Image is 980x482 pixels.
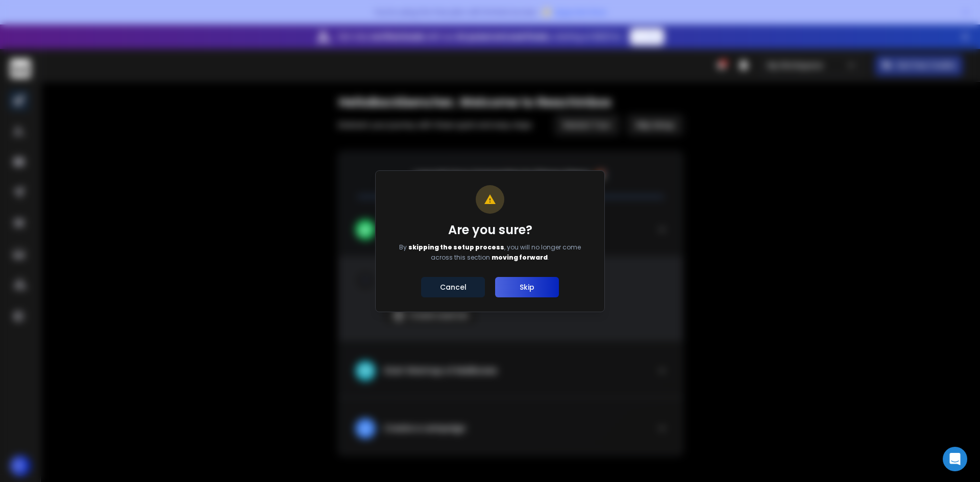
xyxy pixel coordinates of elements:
[495,277,559,297] button: Skip
[943,447,967,471] div: Open Intercom Messenger
[421,277,485,297] button: Cancel
[390,222,590,238] h1: Are you sure?
[492,253,548,262] span: moving forward
[390,242,590,263] p: By , you will no longer come across this section .
[408,243,504,251] span: skipping the setup process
